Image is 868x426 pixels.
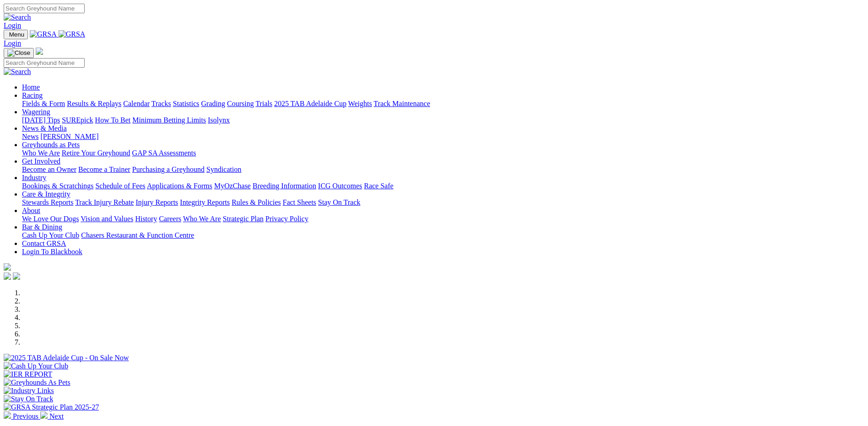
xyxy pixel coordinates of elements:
[22,190,70,198] a: Care & Integrity
[4,362,68,370] img: Cash Up Your Club
[4,354,129,362] img: 2025 TAB Adelaide Cup - On Sale Now
[132,165,205,173] a: Purchasing a Greyhound
[30,30,57,38] img: GRSA
[13,412,38,420] span: Previous
[22,157,60,165] a: Get Involved
[232,198,281,206] a: Rules & Policies
[22,165,76,173] a: Become an Owner
[22,198,73,206] a: Stewards Reports
[22,133,864,141] div: News & Media
[135,198,178,206] a: Injury Reports
[22,198,864,207] div: Care & Integrity
[75,198,134,206] a: Track Injury Rebate
[22,207,40,214] a: About
[59,30,86,38] img: GRSA
[22,91,43,99] a: Racing
[22,100,864,108] div: Racing
[22,240,66,247] a: Contact GRSA
[4,21,21,29] a: Login
[22,182,864,190] div: Industry
[201,100,225,107] a: Grading
[4,13,31,21] img: Search
[81,215,133,223] a: Vision and Values
[253,182,316,190] a: Breeding Information
[265,215,308,223] a: Privacy Policy
[40,412,64,420] a: Next
[4,387,54,395] img: Industry Links
[135,215,157,223] a: History
[22,215,864,223] div: About
[4,395,53,403] img: Stay On Track
[22,149,864,157] div: Greyhounds as Pets
[22,124,67,132] a: News & Media
[22,83,40,91] a: Home
[22,223,62,231] a: Bar & Dining
[40,411,48,419] img: chevron-right-pager-white.svg
[78,165,130,173] a: Become a Trainer
[180,198,230,206] a: Integrity Reports
[4,370,52,378] img: IER REPORT
[132,116,206,124] a: Minimum Betting Limits
[318,198,360,206] a: Stay On Track
[67,100,121,107] a: Results & Replays
[4,403,99,411] img: GRSA Strategic Plan 2025-27
[123,100,150,107] a: Calendar
[4,412,40,420] a: Previous
[95,116,131,124] a: How To Bet
[22,116,864,124] div: Wagering
[4,263,11,271] img: logo-grsa-white.png
[318,182,362,190] a: ICG Outcomes
[4,30,28,39] button: Toggle navigation
[364,182,393,190] a: Race Safe
[274,100,346,107] a: 2025 TAB Adelaide Cup
[255,100,272,107] a: Trials
[147,182,212,190] a: Applications & Forms
[13,272,20,280] img: twitter.svg
[4,48,34,58] button: Toggle navigation
[7,49,30,57] img: Close
[81,231,194,239] a: Chasers Restaurant & Function Centre
[22,108,50,116] a: Wagering
[36,48,43,55] img: logo-grsa-white.png
[227,100,254,107] a: Coursing
[22,149,60,157] a: Who We Are
[22,165,864,174] div: Get Involved
[4,68,31,76] img: Search
[151,100,171,107] a: Tracks
[214,182,251,190] a: MyOzChase
[173,100,199,107] a: Statistics
[4,4,85,13] input: Search
[22,231,79,239] a: Cash Up Your Club
[132,149,196,157] a: GAP SA Assessments
[22,133,38,140] a: News
[4,411,11,419] img: chevron-left-pager-white.svg
[374,100,430,107] a: Track Maintenance
[22,174,46,181] a: Industry
[62,149,130,157] a: Retire Your Greyhound
[348,100,372,107] a: Weights
[22,100,65,107] a: Fields & Form
[22,248,82,256] a: Login To Blackbook
[22,231,864,240] div: Bar & Dining
[4,272,11,280] img: facebook.svg
[208,116,230,124] a: Isolynx
[49,412,64,420] span: Next
[4,58,85,68] input: Search
[9,31,24,38] span: Menu
[40,133,98,140] a: [PERSON_NAME]
[22,141,80,149] a: Greyhounds as Pets
[183,215,221,223] a: Who We Are
[159,215,181,223] a: Careers
[4,378,70,387] img: Greyhounds As Pets
[22,116,60,124] a: [DATE] Tips
[206,165,241,173] a: Syndication
[4,39,21,47] a: Login
[223,215,264,223] a: Strategic Plan
[22,215,79,223] a: We Love Our Dogs
[62,116,93,124] a: SUREpick
[95,182,145,190] a: Schedule of Fees
[283,198,316,206] a: Fact Sheets
[22,182,93,190] a: Bookings & Scratchings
